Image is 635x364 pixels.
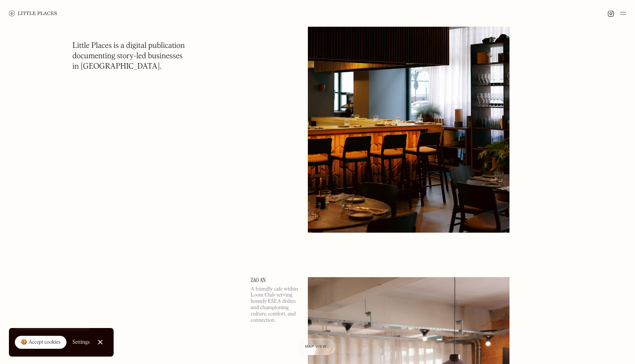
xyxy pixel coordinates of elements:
[296,339,336,355] a: Map view
[251,286,299,324] p: A friendly cafe within Loom Club serving homely ESEA dishes and championing culture, comfort, and...
[305,345,327,349] span: Map view
[72,340,90,345] div: Settings
[72,41,185,72] h1: Little Places is a digital publication documenting story-led businesses in [GEOGRAPHIC_DATA].
[15,336,66,349] a: 🍪 Accept cookies
[21,339,61,346] div: 🍪 Accept cookies
[251,277,299,283] a: Zao An
[93,335,108,350] a: Close Cookie Popup
[100,342,100,342] div: Close Cookie Popup
[72,334,90,351] a: Settings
